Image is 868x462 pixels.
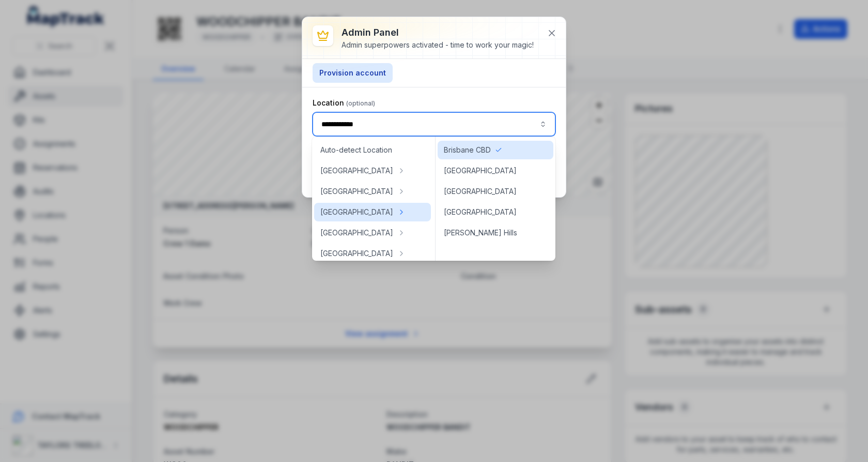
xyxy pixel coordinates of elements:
span: [PERSON_NAME] Hills [444,228,517,238]
span: Brisbane CBD [444,145,491,155]
span: [GEOGRAPHIC_DATA] [320,207,393,217]
span: [GEOGRAPHIC_DATA] [444,207,517,217]
span: [GEOGRAPHIC_DATA] [320,166,393,176]
span: [GEOGRAPHIC_DATA] [320,228,393,238]
h3: Admin Panel [342,25,534,40]
span: [GEOGRAPHIC_DATA] [320,248,393,259]
div: Admin superpowers activated - time to work your magic! [342,40,534,50]
button: Provision account [313,63,393,83]
span: [GEOGRAPHIC_DATA] [444,166,517,176]
label: Location [313,98,375,108]
span: [GEOGRAPHIC_DATA] [444,186,517,197]
span: [GEOGRAPHIC_DATA] [320,186,393,197]
span: Auto-detect Location [320,145,392,155]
